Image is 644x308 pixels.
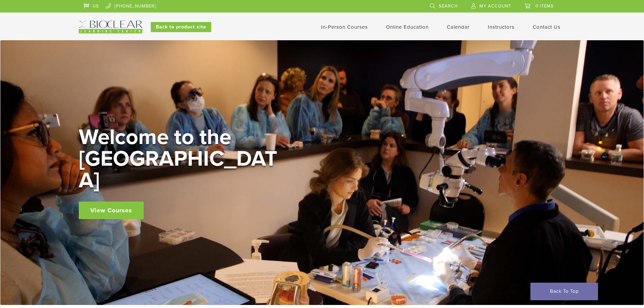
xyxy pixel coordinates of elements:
[79,126,282,191] h2: Welcome to the [GEOGRAPHIC_DATA]
[321,24,368,30] a: In-Person Courses
[488,24,515,30] a: Instructors
[151,22,211,32] a: Back to product site
[79,21,142,33] img: Bioclear
[447,24,470,30] a: Calendar
[530,283,598,300] a: Back To Top
[386,24,429,30] a: Online Education
[79,202,144,219] a: View Courses
[535,3,554,9] span: 0 items
[439,3,458,9] span: Search
[533,24,560,30] a: Contact Us
[479,3,511,9] span: My Account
